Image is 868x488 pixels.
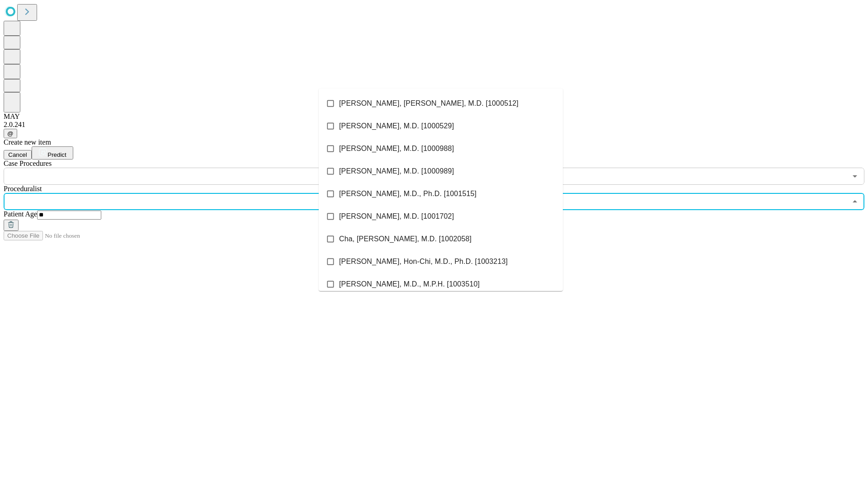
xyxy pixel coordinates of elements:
[849,170,861,183] button: Open
[4,113,864,121] div: MAY
[849,195,861,208] button: Close
[47,151,66,158] span: Predict
[339,211,454,222] span: [PERSON_NAME], M.D. [1001702]
[8,151,27,158] span: Cancel
[4,138,51,146] span: Create new item
[339,166,454,177] span: [PERSON_NAME], M.D. [1000989]
[4,210,37,218] span: Patient Age
[4,150,32,160] button: Cancel
[4,129,17,138] button: @
[4,160,52,167] span: Scheduled Procedure
[4,121,864,129] div: 2.0.241
[339,234,472,244] span: Cha, [PERSON_NAME], M.D. [1002058]
[7,130,14,137] span: @
[339,143,454,154] span: [PERSON_NAME], M.D. [1000988]
[32,146,73,160] button: Predict
[4,185,42,192] span: Proceduralist
[339,98,519,109] span: [PERSON_NAME], [PERSON_NAME], M.D. [1000512]
[339,121,454,131] span: [PERSON_NAME], M.D. [1000529]
[339,188,476,199] span: [PERSON_NAME], M.D., Ph.D. [1001515]
[339,256,508,267] span: [PERSON_NAME], Hon-Chi, M.D., Ph.D. [1003213]
[339,279,480,290] span: [PERSON_NAME], M.D., M.P.H. [1003510]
